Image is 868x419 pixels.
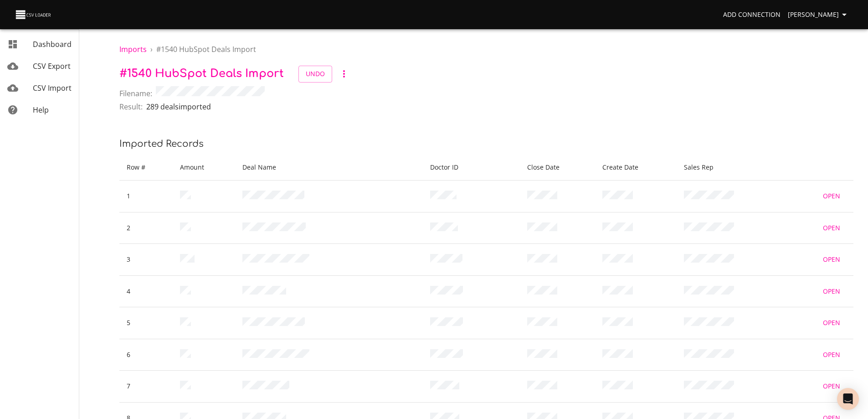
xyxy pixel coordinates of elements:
[119,88,152,99] span: Filename:
[817,283,846,300] a: Open
[423,155,519,181] th: Doctor ID
[821,349,842,361] span: Open
[173,155,235,181] th: Amount
[33,61,71,71] span: CSV Export
[156,44,256,54] span: # 1540 HubSpot Deals Import
[821,317,842,329] span: Open
[306,68,325,80] span: Undo
[784,6,853,23] button: [PERSON_NAME]
[119,244,173,276] td: 3
[520,155,596,181] th: Close Date
[146,101,211,112] p: 289 deals imported
[298,66,332,83] button: Undo
[723,9,781,21] span: Add Connection
[821,222,842,234] span: Open
[821,254,842,265] span: Open
[15,8,53,21] img: CSV Loader
[821,381,842,392] span: Open
[119,67,284,80] span: # 1540 HubSpot Deals Import
[817,188,846,205] a: Open
[33,39,72,49] span: Dashboard
[119,44,147,54] a: Imports
[817,347,846,363] a: Open
[119,339,173,371] td: 6
[119,155,173,181] th: Row #
[837,388,859,410] div: Open Intercom Messenger
[677,155,783,181] th: Sales Rep
[719,6,784,23] a: Add Connection
[119,181,173,212] td: 1
[821,191,842,202] span: Open
[119,212,173,244] td: 2
[235,155,423,181] th: Deal Name
[595,155,677,181] th: Create Date
[821,286,842,297] span: Open
[150,44,153,55] li: ›
[119,101,143,112] span: Result:
[119,275,173,307] td: 4
[817,220,846,237] a: Open
[817,378,846,395] a: Open
[788,9,850,21] span: [PERSON_NAME]
[119,307,173,339] td: 5
[119,371,173,403] td: 7
[33,105,49,115] span: Help
[817,315,846,331] a: Open
[817,251,846,268] a: Open
[119,139,204,149] span: Imported records
[33,83,72,93] span: CSV Import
